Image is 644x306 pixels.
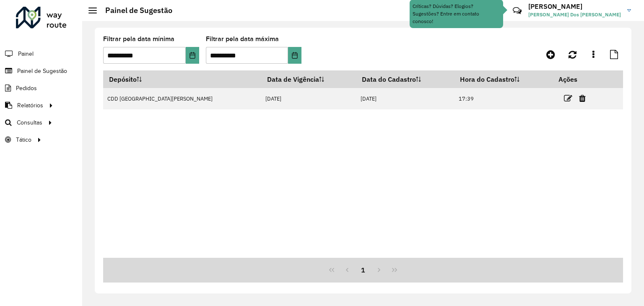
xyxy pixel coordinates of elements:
th: Hora do Cadastro [454,70,553,88]
th: Ações [553,70,603,88]
span: Consultas [17,118,42,127]
a: Contato Rápido [508,2,526,20]
th: Data de Vigência [261,70,356,88]
h2: Painel de Sugestão [97,6,172,15]
a: Editar [564,93,572,104]
td: 17:39 [454,88,553,109]
button: 1 [355,262,371,278]
button: Choose Date [288,47,301,64]
td: [DATE] [261,88,356,109]
td: [DATE] [356,88,454,109]
button: Choose Date [186,47,199,64]
label: Filtrar pela data mínima [103,34,174,44]
td: CDD [GEOGRAPHIC_DATA][PERSON_NAME] [103,88,261,109]
a: Excluir [579,93,586,104]
th: Depósito [103,70,261,88]
span: Painel de Sugestão [17,67,67,75]
th: Data do Cadastro [356,70,454,88]
span: Pedidos [16,84,37,93]
span: Painel [18,49,34,58]
h3: [PERSON_NAME] [528,3,621,10]
span: Relatórios [17,101,43,110]
span: [PERSON_NAME] Dos [PERSON_NAME] [528,11,621,18]
label: Filtrar pela data máxima [206,34,279,44]
span: Tático [16,135,31,144]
